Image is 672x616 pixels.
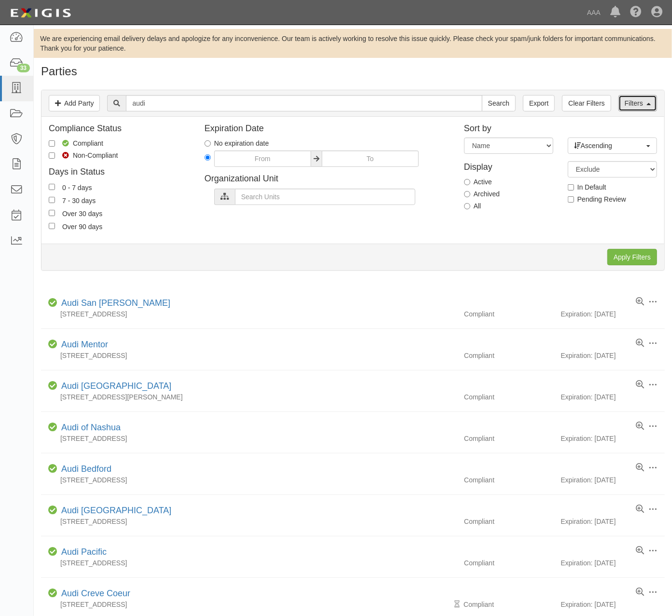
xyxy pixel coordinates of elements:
[49,210,55,216] input: Over 30 days
[57,505,171,517] div: Audi Ontario
[57,297,170,310] div: Audi San Juan
[482,95,516,111] input: Search
[457,434,561,443] div: Compliant
[49,140,55,147] input: Compliant
[205,138,269,148] label: No expiration date
[57,422,121,434] div: Audi of Nashua
[62,195,96,205] div: 7 - 30 days
[61,464,111,474] a: Audi Bedford
[561,392,665,402] div: Expiration: [DATE]
[62,208,102,219] div: Over 30 days
[214,151,311,167] input: From
[322,151,419,167] input: To
[17,64,30,72] div: 33
[636,380,644,390] a: View results summary
[61,506,171,515] a: Audi [GEOGRAPHIC_DATA]
[205,140,211,147] input: No expiration date
[457,475,561,485] div: Compliant
[205,174,450,184] h4: Organizational Unit
[49,167,190,177] h4: Days in Status
[61,423,121,432] a: Audi of Nashua
[457,392,561,402] div: Compliant
[48,590,57,597] i: Compliant
[57,588,130,600] div: Audi Creve Coeur
[568,196,574,203] input: Pending Review
[205,124,450,134] h4: Expiration Date
[464,201,481,211] label: All
[457,558,561,568] div: Compliant
[61,547,107,557] a: Audi Pacific
[636,463,644,473] a: View results summary
[568,182,606,192] label: In Default
[61,381,171,391] a: Audi [GEOGRAPHIC_DATA]
[57,463,111,476] div: Audi Bedford
[457,517,561,526] div: Compliant
[630,7,642,18] i: Help Center - Complianz
[582,3,605,22] a: AAA
[48,548,57,555] i: Compliant
[574,141,645,151] span: Ascending
[48,507,57,514] i: Compliant
[49,152,55,159] input: Non-Compliant
[636,546,644,556] a: View results summary
[568,184,574,191] input: In Default
[464,159,553,172] h4: Display
[57,380,171,393] div: Audi San Diego
[41,309,457,319] div: [STREET_ADDRESS]
[41,65,665,78] h1: Parties
[464,177,492,187] label: Active
[636,588,644,597] a: View results summary
[618,95,657,111] a: Filters
[41,517,457,526] div: [STREET_ADDRESS]
[126,95,482,111] input: Search
[41,351,457,360] div: [STREET_ADDRESS]
[49,223,55,229] input: Over 90 days
[57,339,108,351] div: Audi Mentor
[7,4,74,22] img: logo-5460c22ac91f19d4615b14bd174203de0afe785f0fc80cf4dbbc73dc1793850b.png
[48,383,57,389] i: Compliant
[41,434,457,443] div: [STREET_ADDRESS]
[464,191,470,197] input: Archived
[457,309,561,319] div: Compliant
[561,517,665,526] div: Expiration: [DATE]
[464,124,657,134] h4: Sort by
[48,465,57,472] i: Compliant
[457,351,561,360] div: Compliant
[49,197,55,203] input: 7 - 30 days
[636,297,644,307] a: View results summary
[464,189,500,199] label: Archived
[568,137,657,154] button: Ascending
[636,339,644,348] a: View results summary
[49,151,118,160] label: Non-Compliant
[562,95,611,111] a: Clear Filters
[62,221,102,232] div: Over 90 days
[523,95,555,111] a: Export
[636,505,644,514] a: View results summary
[41,392,457,402] div: [STREET_ADDRESS][PERSON_NAME]
[49,124,190,134] h4: Compliance Status
[636,422,644,431] a: View results summary
[41,475,457,485] div: [STREET_ADDRESS]
[48,300,57,306] i: Compliant
[49,138,103,148] label: Compliant
[607,249,657,265] input: Apply Filters
[454,601,460,608] i: Pending Review
[49,184,55,190] input: 0 - 7 days
[34,34,672,53] div: We are experiencing email delivery delays and apologize for any inconvenience. Our team is active...
[41,558,457,568] div: [STREET_ADDRESS]
[561,558,665,568] div: Expiration: [DATE]
[235,189,415,205] input: Search Units
[57,546,107,559] div: Audi Pacific
[61,340,108,349] a: Audi Mentor
[561,309,665,319] div: Expiration: [DATE]
[457,600,561,609] div: Compliant
[48,341,57,348] i: Compliant
[464,179,470,185] input: Active
[464,203,470,209] input: All
[61,589,130,598] a: Audi Creve Coeur
[48,424,57,431] i: Compliant
[41,600,457,609] div: [STREET_ADDRESS]
[561,600,665,609] div: Expiration: [DATE]
[49,95,100,111] a: Add Party
[61,298,170,308] a: Audi San [PERSON_NAME]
